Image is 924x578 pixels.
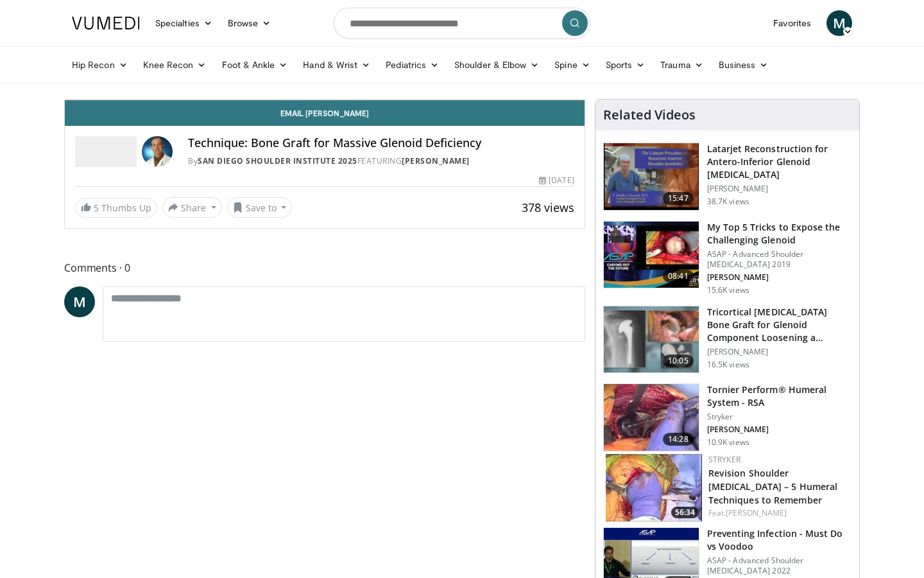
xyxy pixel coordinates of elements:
[707,347,851,357] p: [PERSON_NAME]
[711,52,776,78] a: Business
[162,197,222,218] button: Share
[707,527,851,553] h3: Preventing Infection - Must Do vs Voodoo
[707,285,749,295] p: 15.6K views
[522,200,574,215] span: 378 views
[826,10,852,36] a: M
[604,384,699,451] img: c16ff475-65df-4a30-84a2-4b6c3a19e2c7.150x105_q85_crop-smart_upscale.jpg
[707,221,851,247] h3: My Top 5 Tricks to Expose the Challenging Glenoid
[72,17,140,30] img: VuMedi Logo
[65,100,585,126] a: Email [PERSON_NAME]
[707,306,851,344] h3: Tricortical [MEDICAL_DATA] Bone Graft for Glenoid Component Loosening a…
[198,155,357,166] a: San Diego Shoulder Institute 2025
[707,360,749,370] p: 16.5K views
[707,556,851,576] p: ASAP - Advanced Shoulder [MEDICAL_DATA] 2022
[188,136,574,150] h4: Technique: Bone Graft for Massive Glenoid Deficiency
[707,143,851,181] h3: Latarjet Reconstruction for Antero-Inferior Glenoid [MEDICAL_DATA]
[220,10,279,36] a: Browse
[604,143,699,210] img: 38708_0000_3.png.150x105_q85_crop-smart_upscale.jpg
[671,507,699,518] span: 56:34
[75,136,137,167] img: San Diego Shoulder Institute 2025
[227,197,293,218] button: Save to
[64,259,585,276] span: Comments 0
[606,454,702,521] img: 13e13d31-afdc-4990-acd0-658823837d7a.150x105_q85_crop-smart_upscale.jpg
[295,52,378,78] a: Hand & Wrist
[707,437,749,448] p: 10.9K views
[604,306,699,373] img: 54195_0000_3.png.150x105_q85_crop-smart_upscale.jpg
[663,355,694,367] span: 10:05
[707,184,851,194] p: [PERSON_NAME]
[606,454,702,521] a: 56:34
[707,272,851,283] p: [PERSON_NAME]
[707,383,851,409] h3: Tornier Perform® Humeral System - RSA
[547,52,597,78] a: Spine
[726,507,787,518] a: [PERSON_NAME]
[653,52,711,78] a: Trauma
[708,467,838,506] a: Revision Shoulder [MEDICAL_DATA] – 5 Humeral Techniques to Remember
[148,10,220,36] a: Specialties
[402,155,470,166] a: [PERSON_NAME]
[65,100,585,100] video-js: Video Player
[603,306,851,374] a: 10:05 Tricortical [MEDICAL_DATA] Bone Graft for Glenoid Component Loosening a… [PERSON_NAME] 16.5...
[603,383,851,451] a: 14:28 Tornier Perform® Humeral System - RSA Stryker [PERSON_NAME] 10.9K views
[663,192,694,205] span: 15:47
[663,433,694,446] span: 14:28
[64,52,135,78] a: Hip Recon
[708,507,849,519] div: Feat.
[135,52,214,78] a: Knee Recon
[598,52,653,78] a: Sports
[142,136,173,167] img: Avatar
[75,198,157,218] a: 5 Thumbs Up
[707,249,851,270] p: ASAP - Advanced Shoulder [MEDICAL_DATA] 2019
[378,52,447,78] a: Pediatrics
[707,412,851,422] p: Stryker
[707,425,851,435] p: [PERSON_NAME]
[603,107,696,123] h4: Related Videos
[94,202,99,214] span: 5
[604,222,699,288] img: b61a968a-1fa8-450f-8774-24c9f99181bb.150x105_q85_crop-smart_upscale.jpg
[708,454,740,465] a: Stryker
[539,175,574,186] div: [DATE]
[214,52,296,78] a: Foot & Ankle
[603,221,851,295] a: 08:41 My Top 5 Tricks to Expose the Challenging Glenoid ASAP - Advanced Shoulder [MEDICAL_DATA] 2...
[188,155,574,167] div: By FEATURING
[766,10,819,36] a: Favorites
[707,197,749,207] p: 38.7K views
[334,8,590,39] input: Search topics, interventions
[603,143,851,211] a: 15:47 Latarjet Reconstruction for Antero-Inferior Glenoid [MEDICAL_DATA] [PERSON_NAME] 38.7K views
[663,270,694,283] span: 08:41
[447,52,547,78] a: Shoulder & Elbow
[64,286,95,317] a: M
